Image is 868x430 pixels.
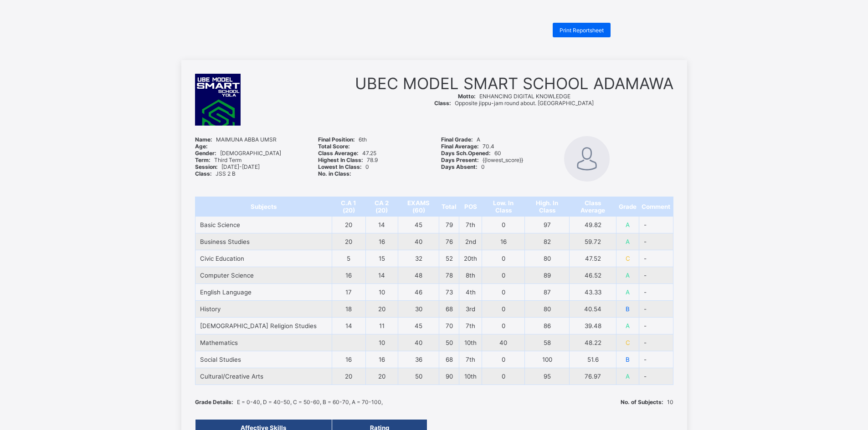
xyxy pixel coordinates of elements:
b: Motto: [458,93,476,100]
td: 47.52 [570,250,616,267]
td: - [639,368,673,384]
span: A [441,136,480,143]
td: 4th [459,283,482,300]
td: 10 [365,283,398,300]
td: - [639,283,673,300]
td: 40 [398,233,439,250]
td: 59.72 [570,233,616,250]
td: 3rd [459,300,482,317]
td: 52 [439,250,459,267]
td: 18 [332,300,365,317]
td: 30 [398,300,439,317]
td: 16 [332,351,365,368]
td: Business Studies [195,233,332,250]
b: Final Average: [441,143,479,150]
td: 95 [525,368,570,384]
td: C [616,334,639,351]
td: 89 [525,267,570,283]
td: 78 [439,267,459,283]
span: 60 [441,150,501,157]
span: JSS 2 B [195,170,236,177]
td: 14 [365,267,398,283]
td: - [639,267,673,283]
td: 87 [525,283,570,300]
b: Class: [434,100,451,106]
td: - [639,300,673,317]
b: Term: [195,157,211,163]
td: 79 [439,216,459,233]
span: Opposite jippu-jam round about. [GEOGRAPHIC_DATA] [434,100,594,106]
td: - [639,317,673,334]
td: 0 [482,351,525,368]
td: Civic Education [195,250,332,267]
th: Total [439,197,459,216]
td: 0 [482,216,525,233]
td: - [639,250,673,267]
span: 10 [621,399,673,405]
span: E = 0-40, D = 40-50, C = 50-60, B = 60-70, A = 70-100, [195,399,383,405]
td: 49.82 [570,216,616,233]
td: - [639,351,673,368]
td: - [639,216,673,233]
td: 40.54 [570,300,616,317]
td: 20 [332,216,365,233]
td: 80 [525,250,570,267]
b: Lowest In Class: [318,163,362,170]
b: Gender: [195,150,216,157]
td: 76.97 [570,368,616,384]
td: - [639,233,673,250]
span: [DATE]-[DATE] [195,163,260,170]
td: 46.52 [570,267,616,283]
b: Age: [195,143,208,150]
td: A [616,267,639,283]
td: A [616,216,639,233]
b: No. in Class: [318,170,351,177]
td: Basic Science [195,216,332,233]
td: 8th [459,267,482,283]
td: 97 [525,216,570,233]
td: 20 [365,300,398,317]
td: Social Studies [195,351,332,368]
th: Subjects [195,197,332,216]
td: 86 [525,317,570,334]
b: Final Position: [318,136,355,143]
span: {{lowest_score}} [441,157,523,163]
td: 7th [459,216,482,233]
td: 45 [398,317,439,334]
td: 40 [482,334,525,351]
td: - [639,334,673,351]
td: 46 [398,283,439,300]
td: 0 [482,250,525,267]
td: 16 [365,351,398,368]
td: 11 [365,317,398,334]
td: 48 [398,267,439,283]
td: 50 [439,334,459,351]
b: Class: [195,170,212,177]
td: C [616,250,639,267]
td: 17 [332,283,365,300]
span: [DEMOGRAPHIC_DATA] [195,150,281,157]
th: Grade [616,197,639,216]
span: Print Reportsheet [560,27,604,34]
td: 39.48 [570,317,616,334]
td: A [616,317,639,334]
td: Mathematics [195,334,332,351]
span: 47.25 [318,150,376,157]
b: Days Present: [441,157,479,163]
td: 20th [459,250,482,267]
td: 58 [525,334,570,351]
td: 10th [459,334,482,351]
td: 0 [482,283,525,300]
td: Cultural/Creative Arts [195,368,332,384]
td: 14 [365,216,398,233]
td: 90 [439,368,459,384]
b: Highest In Class: [318,157,363,163]
td: 0 [482,267,525,283]
td: 51.6 [570,351,616,368]
td: English Language [195,283,332,300]
td: 16 [365,233,398,250]
th: Class Average [570,197,616,216]
span: Third Term [195,157,241,163]
td: A [616,368,639,384]
span: 78.9 [318,157,378,163]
